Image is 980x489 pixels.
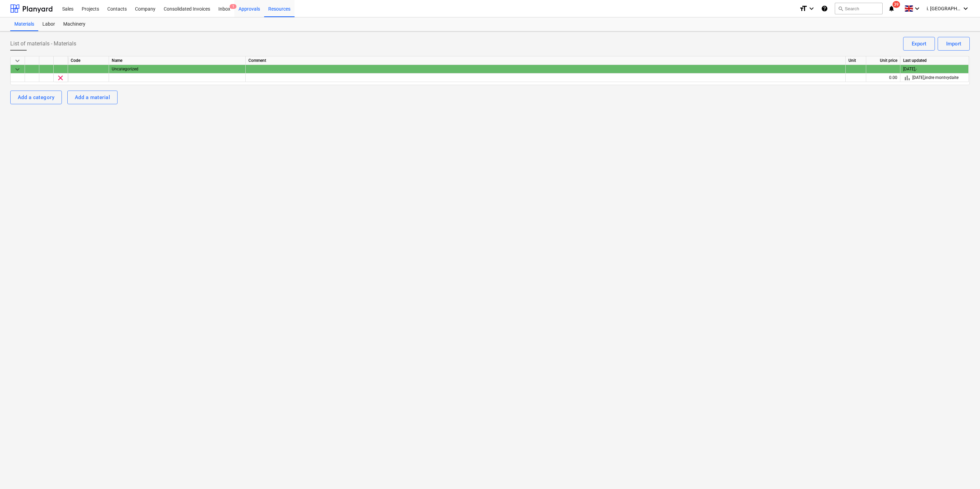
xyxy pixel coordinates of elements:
span: List of materials - Materials [10,40,76,48]
i: Knowledge base [821,4,828,13]
div: Add a category [18,93,54,102]
a: Materials [10,17,38,31]
i: notifications [888,4,895,13]
div: Uncategorized [109,65,246,73]
button: Export [903,37,935,51]
div: Import [946,39,961,48]
div: Last updated [900,56,969,65]
i: keyboard_arrow_down [962,4,970,13]
div: [DATE] , indre montvydaite [903,73,966,82]
div: [DATE] , - [903,65,966,73]
i: format_size [799,4,807,13]
div: Add a material [75,93,110,102]
div: Comment [246,56,846,65]
span: Show price history [903,74,911,82]
div: 0.00 [866,73,900,82]
i: keyboard_arrow_down [913,4,921,13]
button: Search [835,3,883,14]
button: Add a category [10,91,62,104]
span: search [838,6,843,11]
div: Unit price [866,56,900,65]
div: Code [68,56,109,65]
button: Import [938,37,970,51]
a: Labor [38,17,59,31]
button: Add a material [67,91,118,104]
span: keyboard_arrow_down [13,65,22,73]
iframe: Chat Widget [946,456,980,489]
span: clear [56,74,65,82]
span: keyboard_arrow_down [13,57,22,65]
div: Unit [846,56,866,65]
i: keyboard_arrow_down [807,4,816,13]
a: Machinery [59,17,90,31]
div: Export [912,39,926,48]
span: 1 [230,4,236,9]
div: Name [109,56,246,65]
span: i. [GEOGRAPHIC_DATA] [927,6,961,11]
span: 39 [893,1,900,8]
